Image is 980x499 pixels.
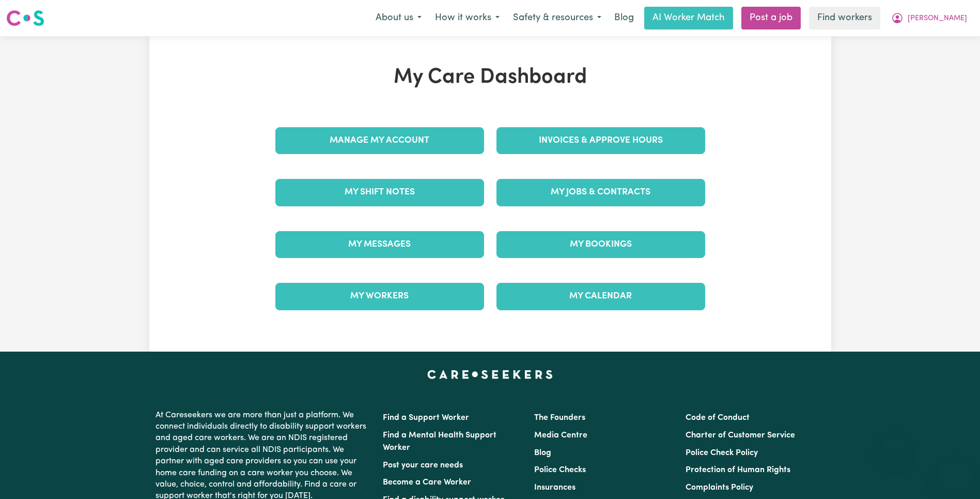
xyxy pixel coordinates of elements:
a: Find workers [809,7,880,29]
iframe: Close message [883,433,904,453]
button: My Account [884,7,974,29]
a: Police Checks [534,466,586,474]
a: Find a Mental Health Support Worker [383,431,496,452]
a: Find a Support Worker [383,414,469,422]
button: Safety & resources [506,7,608,29]
a: Code of Conduct [686,414,750,422]
a: Insurances [534,483,575,492]
a: Police Check Policy [686,449,758,457]
a: Manage My Account [275,127,484,154]
a: Complaints Policy [686,483,753,492]
a: My Jobs & Contracts [496,179,705,206]
a: My Calendar [496,283,705,310]
a: Become a Care Worker [383,478,471,487]
a: Careseekers logo [6,6,44,30]
a: My Shift Notes [275,179,484,206]
a: My Messages [275,231,484,258]
iframe: Button to launch messaging window [939,458,972,491]
a: Blog [608,7,640,29]
a: Invoices & Approve Hours [496,127,705,154]
a: Post a job [741,7,801,29]
a: Media Centre [534,431,587,440]
a: Post your care needs [383,461,463,470]
a: The Founders [534,414,585,422]
a: Blog [534,449,551,457]
a: My Workers [275,283,484,310]
a: My Bookings [496,231,705,258]
span: [PERSON_NAME] [908,13,967,24]
a: AI Worker Match [644,7,733,29]
a: Charter of Customer Service [686,431,795,440]
button: About us [369,7,428,29]
button: How it works [428,7,506,29]
img: Careseekers logo [6,9,44,27]
a: Careseekers home page [427,370,553,379]
h1: My Care Dashboard [269,65,711,90]
a: Protection of Human Rights [686,466,790,474]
